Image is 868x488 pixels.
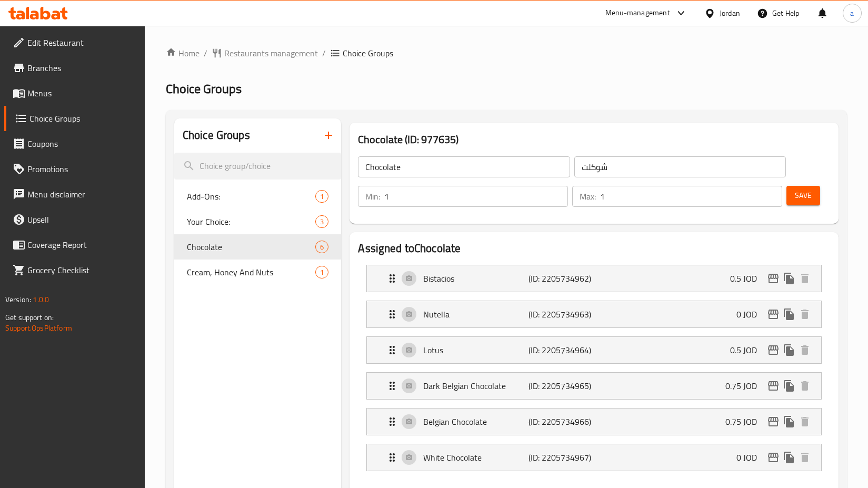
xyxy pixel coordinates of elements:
[358,440,830,475] li: Expand
[730,344,765,356] p: 0.5 JOD
[174,184,342,209] div: Add-Ons:1
[4,156,145,182] a: Promotions
[528,415,598,428] p: (ID: 2205734966)
[27,238,136,251] span: Coverage Report
[797,414,813,430] button: delete
[315,190,328,203] div: Choices
[765,450,781,465] button: edit
[423,272,528,285] p: Bistacios
[367,265,821,292] div: Expand
[358,368,830,404] li: Expand
[5,311,54,324] span: Get support on:
[187,190,315,203] span: Add-Ons:
[4,207,145,232] a: Upsell
[174,234,342,260] div: Chocolate6
[343,47,393,59] span: Choice Groups
[797,306,813,322] button: delete
[316,267,328,277] span: 1
[725,415,765,428] p: 0.75 JOD
[528,308,598,321] p: (ID: 2205734963)
[781,378,797,394] button: duplicate
[27,213,136,226] span: Upsell
[316,217,328,227] span: 3
[174,209,342,234] div: Your Choice:3
[166,47,847,59] nav: breadcrumb
[358,241,830,256] h2: Assigned to Chocolate
[528,380,598,392] p: (ID: 2205734965)
[204,47,207,59] li: /
[4,131,145,156] a: Coupons
[423,344,528,356] p: Lotus
[528,344,598,356] p: (ID: 2205734964)
[187,241,315,253] span: Chocolate
[5,321,72,335] a: Support.OpsPlatform
[797,450,813,465] button: delete
[781,342,797,358] button: duplicate
[4,182,145,207] a: Menu disclaimer
[27,188,136,201] span: Menu disclaimer
[183,127,250,143] h2: Choice Groups
[4,106,145,131] a: Choice Groups
[367,409,821,435] div: Expand
[4,55,145,81] a: Branches
[367,444,821,471] div: Expand
[781,414,797,430] button: duplicate
[765,342,781,358] button: edit
[358,261,830,296] li: Expand
[174,260,342,285] div: Cream, Honey And Nuts1
[781,306,797,322] button: duplicate
[4,81,145,106] a: Menus
[730,272,765,285] p: 0.5 JOD
[580,190,596,203] p: Max:
[27,163,136,175] span: Promotions
[33,293,49,306] span: 1.0.0
[166,47,199,59] a: Home
[358,332,830,368] li: Expand
[781,271,797,286] button: duplicate
[27,36,136,49] span: Edit Restaurant
[29,112,136,125] span: Choice Groups
[781,450,797,465] button: duplicate
[358,296,830,332] li: Expand
[605,7,670,19] div: Menu-management
[224,47,318,59] span: Restaurants management
[5,293,31,306] span: Version:
[358,131,830,148] h3: Chocolate (ID: 977635)
[365,190,380,203] p: Min:
[4,257,145,283] a: Grocery Checklist
[850,7,854,19] span: a
[795,189,812,202] span: Save
[358,404,830,440] li: Expand
[166,77,242,101] span: Choice Groups
[187,215,315,228] span: Your Choice:
[27,264,136,276] span: Grocery Checklist
[322,47,326,59] li: /
[765,271,781,286] button: edit
[528,272,598,285] p: (ID: 2205734962)
[316,192,328,202] span: 1
[765,378,781,394] button: edit
[423,451,528,464] p: White Chocolate
[367,373,821,399] div: Expand
[423,380,528,392] p: Dark Belgian Chocolate
[797,342,813,358] button: delete
[4,232,145,257] a: Coverage Report
[797,378,813,394] button: delete
[423,415,528,428] p: Belgian Chocolate
[736,308,765,321] p: 0 JOD
[4,30,145,55] a: Edit Restaurant
[316,242,328,252] span: 6
[720,7,740,19] div: Jordan
[528,451,598,464] p: (ID: 2205734967)
[423,308,528,321] p: Nutella
[212,47,318,59] a: Restaurants management
[736,451,765,464] p: 0 JOD
[797,271,813,286] button: delete
[765,306,781,322] button: edit
[315,215,328,228] div: Choices
[765,414,781,430] button: edit
[786,186,820,205] button: Save
[27,62,136,74] span: Branches
[187,266,315,278] span: Cream, Honey And Nuts
[367,337,821,363] div: Expand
